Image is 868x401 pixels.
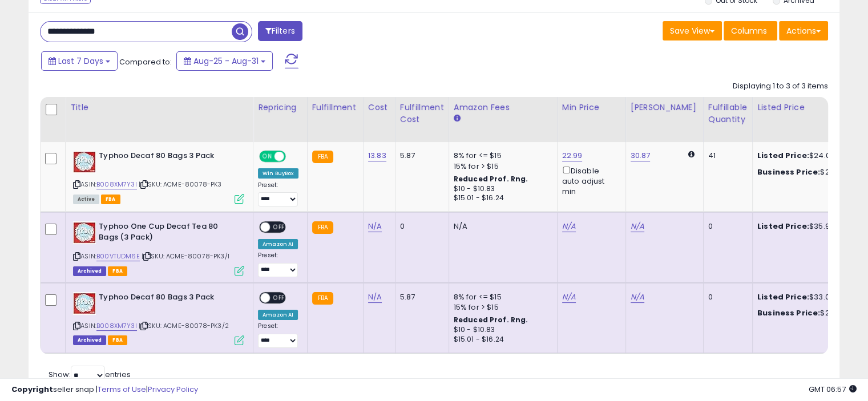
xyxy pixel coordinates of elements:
span: FBA [101,195,120,204]
span: ON [260,152,274,161]
div: Min Price [562,102,621,114]
div: $10 - $10.83 [454,325,548,335]
a: N/A [631,291,644,303]
div: Disable auto adjust min [562,164,617,197]
div: $24.03 [757,151,852,161]
span: Aug-25 - Aug-31 [193,55,259,67]
div: Amazon Fees [454,102,552,114]
button: Save View [663,21,722,40]
span: OFF [270,222,288,232]
button: Actions [779,21,828,40]
b: Reduced Prof. Rng. [454,174,528,184]
img: 51sdWJb7w3L._SL40_.jpg [73,221,96,244]
div: ASIN: [73,221,244,274]
a: B00VTUDM6E [96,252,140,261]
div: Listed Price [757,102,856,114]
div: $35.94 [757,221,852,232]
b: Listed Price: [757,221,809,232]
div: ASIN: [73,292,244,344]
div: 8% for <= $15 [454,151,548,161]
div: $27.26 [757,308,852,318]
div: 15% for > $15 [454,161,548,172]
div: Preset: [258,181,298,207]
img: 510OkYzz5tL._SL40_.jpg [73,292,96,315]
div: $33.06 [757,292,852,302]
span: | SKU: ACME-80078-PK3 [139,180,222,189]
a: B008XM7Y3I [96,321,137,331]
div: $10 - $10.83 [454,184,548,194]
span: Listings that have been deleted from Seller Central [73,266,106,276]
button: Last 7 Days [41,51,118,71]
div: Win BuyBox [258,168,298,179]
button: Filters [258,21,302,41]
div: $27.18 [757,167,852,177]
div: ASIN: [73,151,244,202]
span: Compared to: [119,56,172,67]
button: Aug-25 - Aug-31 [176,51,273,71]
a: Privacy Policy [148,384,198,395]
b: Typhoo Decaf 80 Bags 3 Pack [99,292,237,306]
div: N/A [454,221,548,232]
small: FBA [312,221,333,234]
span: OFF [284,152,302,161]
a: N/A [562,221,576,232]
div: Displaying 1 to 3 of 3 items [733,81,828,92]
img: 510OkYzz5tL._SL40_.jpg [73,151,96,173]
span: | SKU: ACME-80078-PK3/2 [139,321,229,330]
div: 15% for > $15 [454,302,548,313]
div: Fulfillment [312,102,358,114]
div: 8% for <= $15 [454,292,548,302]
div: Preset: [258,252,298,277]
div: $15.01 - $16.24 [454,335,548,345]
a: 13.83 [368,150,386,161]
b: Business Price: [757,167,820,177]
div: 5.87 [400,292,440,302]
a: N/A [368,221,382,232]
a: 30.87 [631,150,651,161]
div: 41 [708,151,744,161]
span: FBA [108,335,127,345]
b: Typhoo One Cup Decaf Tea 80 Bags (3 Pack) [99,221,237,245]
div: Fulfillment Cost [400,102,444,125]
div: 0 [400,221,440,232]
div: [PERSON_NAME] [631,102,699,114]
a: Terms of Use [98,384,146,395]
div: Repricing [258,102,302,114]
small: Amazon Fees. [454,114,461,124]
b: Reduced Prof. Rng. [454,315,528,325]
small: FBA [312,292,333,305]
div: Cost [368,102,390,114]
div: Preset: [258,322,298,348]
b: Listed Price: [757,150,809,161]
small: FBA [312,151,333,163]
div: Amazon AI [258,239,298,249]
div: Fulfillable Quantity [708,102,748,125]
span: | SKU: ACME-80078-PK3/1 [142,252,229,261]
div: seller snap | | [11,384,198,395]
a: 22.99 [562,150,583,161]
a: N/A [368,291,382,303]
span: Columns [731,25,767,37]
strong: Copyright [11,384,53,395]
b: Typhoo Decaf 80 Bags 3 Pack [99,151,237,164]
b: Business Price: [757,307,820,318]
span: OFF [270,293,288,303]
span: Last 7 Days [58,55,103,67]
div: 0 [708,221,744,232]
span: 2025-09-8 06:57 GMT [809,384,857,395]
span: FBA [108,266,127,276]
div: Title [70,102,248,114]
a: N/A [562,291,576,303]
button: Columns [724,21,777,40]
span: Show: entries [49,369,131,380]
div: 5.87 [400,151,440,161]
a: B008XM7Y3I [96,180,137,189]
div: $15.01 - $16.24 [454,193,548,203]
span: All listings currently available for purchase on Amazon [73,195,99,204]
div: Amazon AI [258,310,298,320]
span: Listings that have been deleted from Seller Central [73,335,106,345]
div: 0 [708,292,744,302]
a: N/A [631,221,644,232]
b: Listed Price: [757,291,809,302]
